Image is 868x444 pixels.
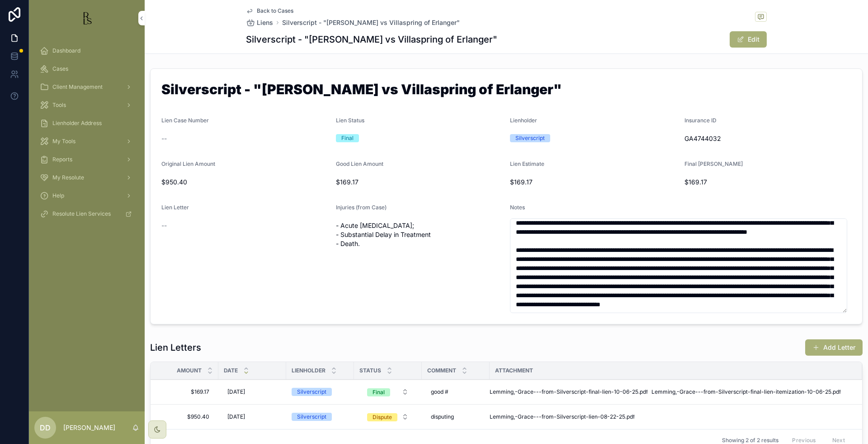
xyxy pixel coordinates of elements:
button: Add Letter [805,339,863,356]
span: Date [224,367,238,374]
h1: Silverscript - "[PERSON_NAME] vs Villaspring of Erlanger" [161,82,851,100]
a: Lemming,-Grace---from-Silverscript-final-lien-10-06-25.pdfLemming,-Grace---from-Silverscript-fina... [490,388,851,396]
span: Notes [510,204,525,211]
span: $169.17 [336,178,503,187]
a: Lienholder Address [34,115,139,131]
span: [DATE] [227,388,245,396]
span: Status [359,367,381,374]
p: [PERSON_NAME] [63,423,115,432]
span: Lienholder [292,367,325,374]
span: $950.40 [165,413,209,420]
span: Showing 2 of 2 results [722,437,778,444]
span: Comment [427,367,456,374]
span: Lemming,-Grace---from-Silverscript-final-lien-itemization-10-06-25 [651,388,831,396]
a: Back to Cases [246,7,293,14]
span: $169.17 [510,178,677,187]
a: Reports [34,151,139,168]
a: Silverscript - "[PERSON_NAME] vs Villaspring of Erlanger" [282,18,460,27]
span: DD [40,422,51,433]
span: Original Lien Amount [161,160,215,167]
a: Client Management [34,79,139,95]
span: $169.17 [684,178,852,187]
div: Silverscript [515,134,545,142]
a: Dashboard [34,43,139,59]
a: Resolute Lien Services [34,206,139,222]
span: Lienholder [510,117,537,124]
span: Tools [52,101,66,109]
button: Select Button [360,384,416,400]
span: .pdf [638,388,648,396]
span: Lemming,-Grace---from-Silverscript-final-lien-10-06-25 [490,388,638,396]
span: good # [431,388,448,396]
span: Back to Cases [257,7,293,14]
span: Lien Letter [161,204,189,211]
span: .pdf [625,413,635,420]
div: Dispute [373,413,392,421]
span: GA4744032 [684,134,852,143]
span: My Resolute [52,174,84,181]
a: Help [34,188,139,204]
a: [DATE] [224,410,281,424]
span: Insurance ID [684,117,717,124]
a: Select Button [359,408,416,425]
a: $950.40 [161,410,213,424]
a: Select Button [359,383,416,401]
span: Injuries (from Case) [336,204,387,211]
span: Cases [52,65,68,72]
span: Reports [52,156,72,163]
span: $950.40 [161,178,329,187]
button: Select Button [360,409,416,425]
span: Resolute Lien Services [52,210,111,217]
span: Help [52,192,64,199]
a: Silverscript [292,388,349,396]
span: Attachment [495,367,533,374]
span: disputing [431,413,454,420]
a: Lemming,-Grace---from-Silverscript-lien-08-22-25.pdf [490,413,851,420]
span: .pdf [831,388,841,396]
a: disputing [427,410,484,424]
div: Silverscript [297,413,326,421]
span: $169.17 [165,388,209,396]
span: Lienholder Address [52,120,102,127]
span: Lien Status [336,117,364,124]
a: My Resolute [34,169,139,186]
span: -- [161,221,167,230]
a: Silverscript [292,413,349,421]
a: Liens [246,18,273,27]
div: Final [373,388,385,396]
span: Liens [257,18,273,27]
span: Final [PERSON_NAME] [684,160,743,167]
span: [DATE] [227,413,245,420]
span: - Acute [MEDICAL_DATA]; - Substantial Delay in Treatment - Death. [336,221,503,248]
span: Client Management [52,83,103,91]
a: good # [427,385,484,399]
span: Lien Estimate [510,160,544,167]
span: Dashboard [52,47,80,54]
a: Cases [34,61,139,77]
span: My Tools [52,138,75,145]
img: App logo [80,11,94,25]
span: Lien Case Number [161,117,209,124]
button: Edit [730,31,767,48]
div: scrollable content [29,36,145,234]
h1: Silverscript - "[PERSON_NAME] vs Villaspring of Erlanger" [246,33,497,46]
div: Silverscript [297,388,326,396]
div: Final [341,134,354,142]
span: Good Lien Amount [336,160,383,167]
a: My Tools [34,133,139,150]
span: Amount [177,367,202,374]
a: Tools [34,97,139,113]
span: -- [161,134,167,143]
span: Lemming,-Grace---from-Silverscript-lien-08-22-25 [490,413,625,420]
a: $169.17 [161,385,213,399]
h1: Lien Letters [150,341,201,354]
a: [DATE] [224,385,281,399]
